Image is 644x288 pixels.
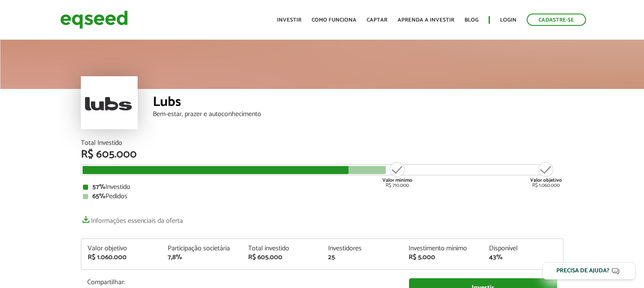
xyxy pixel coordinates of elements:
[81,213,183,224] a: Informações essenciais da oferta
[530,161,562,188] div: R$ 1.060.000
[328,254,396,261] div: 25
[83,193,561,200] div: Pedidos
[87,278,396,286] p: Compartilhar:
[83,184,561,191] div: Investido
[312,17,357,23] a: Como funciona
[248,254,316,261] div: R$ 605.000
[367,17,387,23] a: Captar
[489,245,557,252] div: Disponível
[168,245,235,252] div: Participação societária
[277,17,301,23] a: Investir
[527,14,586,26] a: Cadastre-se
[248,245,316,252] div: Total investido
[381,161,413,188] div: R$ 710.000
[168,254,235,261] div: 7,8%
[88,245,155,252] div: Valor objetivo
[500,17,517,23] a: Login
[60,8,128,31] img: EqSeed
[530,176,562,184] strong: Valor objetivo
[464,17,478,23] a: Blog
[153,111,564,118] div: Bem-estar, prazer e autoconhecimento
[81,140,564,147] div: Total Investido
[489,254,557,261] div: 43%
[81,149,564,160] div: R$ 605.000
[92,191,105,202] strong: 65%
[398,17,454,23] a: Aprenda a investir
[409,245,476,252] div: Investimento mínimo
[382,176,412,184] strong: Valor mínimo
[153,95,564,111] div: Lubs
[328,245,396,252] div: Investidores
[92,181,105,193] strong: 57%
[88,254,155,261] div: R$ 1.060.000
[409,254,476,261] div: R$ 5.000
